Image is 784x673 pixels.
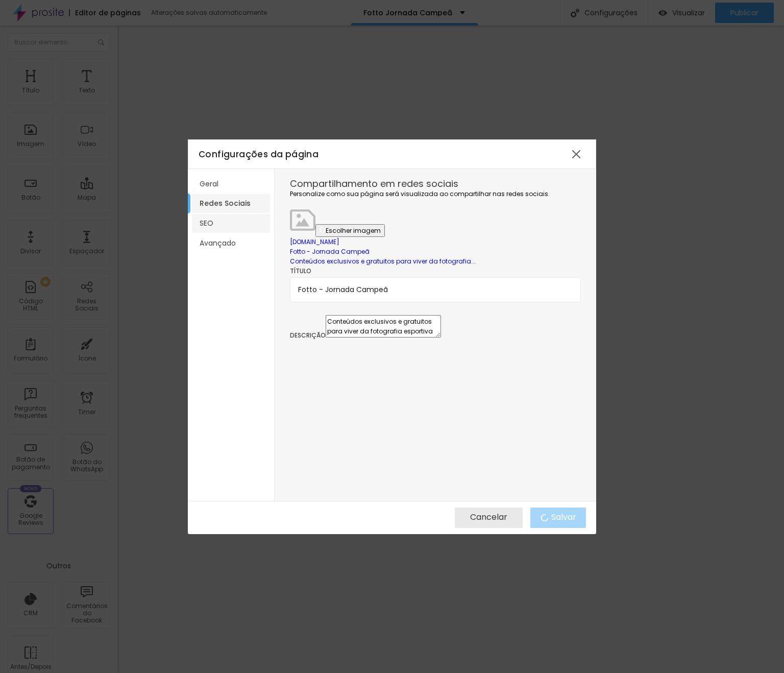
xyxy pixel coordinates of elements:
[530,508,586,528] button: Salvar
[290,237,339,246] span: [DOMAIN_NAME]
[192,194,270,213] li: Redes Sociais
[290,331,326,340] span: Descrição
[290,256,581,266] p: Conteúdos exclusivos e gratuitos para viver da fotografia...
[192,175,270,194] li: Geral
[192,234,270,253] li: Avançado
[290,247,581,256] h1: Fotto - Jornada Campeã
[290,267,311,275] span: Título
[315,224,385,237] button: Escolher imagem
[290,191,581,197] div: Personalize como sua página será visualizada ao compartilhar nas redes sociais.
[455,508,523,528] button: Cancelar
[470,513,507,522] span: Cancelar
[320,227,326,233] img: Icone
[192,214,270,233] li: SEO
[326,226,381,235] span: Escolher imagem
[290,237,581,267] a: [DOMAIN_NAME]Fotto - Jornada CampeãConteúdos exclusivos e gratuitos para viver da fotografia...
[326,315,441,338] textarea: Conteúdos exclusivos e gratuitos para viver da fotografia esportiva
[551,513,576,522] span: Salvar
[199,148,318,160] span: Configurações da página
[290,207,315,233] img: Icone
[290,179,581,188] div: Compartilhamento em redes sociais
